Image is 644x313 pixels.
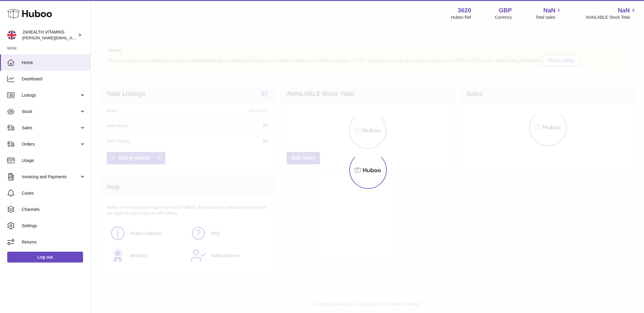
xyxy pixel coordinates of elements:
span: Channels [22,207,86,212]
span: NaN [543,6,555,15]
span: Orders [22,141,79,147]
div: Currency [495,15,512,20]
a: NaN Total sales [535,6,562,20]
span: Stock [22,109,79,115]
div: JSHEALTH VITAMINS [22,29,77,41]
span: Home [22,60,86,66]
span: Cases [22,190,86,196]
span: Dashboard [22,76,86,82]
strong: GBP [499,6,512,15]
span: AVAILABLE Stock Total [586,15,637,20]
span: Returns [22,239,86,245]
img: francesca@jshealthvitamins.com [7,31,16,40]
span: Total sales [535,15,562,20]
a: NaN AVAILABLE Stock Total [586,6,637,20]
span: Listings [22,92,79,98]
span: [PERSON_NAME][EMAIL_ADDRESS][DOMAIN_NAME] [22,35,121,40]
div: Huboo Ref [451,15,471,20]
span: Invoicing and Payments [22,174,79,180]
span: NaN [618,6,630,15]
span: Sales [22,125,79,131]
span: Usage [22,158,86,163]
strong: 3620 [458,6,471,15]
a: Log out [7,252,83,263]
span: Settings [22,223,86,229]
